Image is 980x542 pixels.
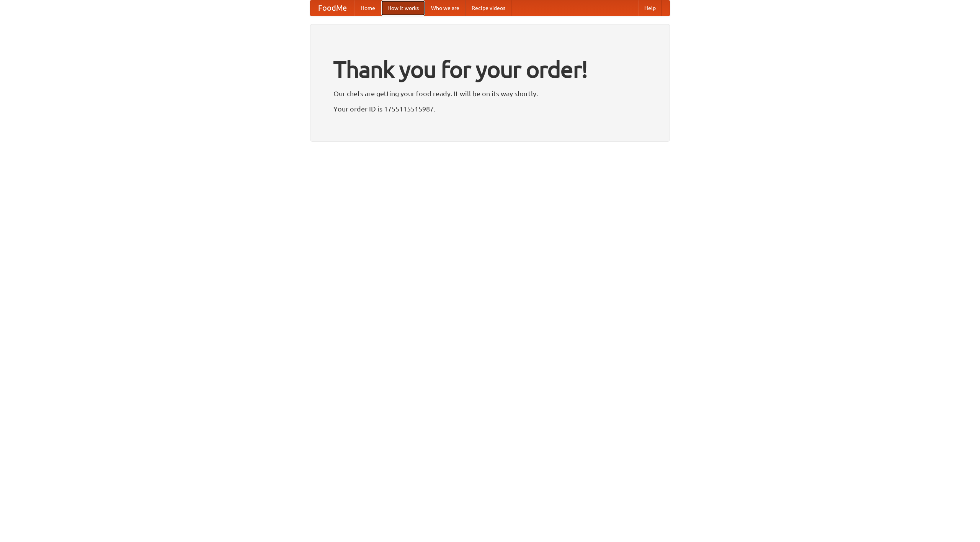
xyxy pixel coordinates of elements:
[310,0,354,16] a: FoodMe
[425,0,465,16] a: Who we are
[333,51,647,88] h1: Thank you for your order!
[333,88,647,99] p: Our chefs are getting your food ready. It will be on its way shortly.
[333,103,647,115] p: Your order ID is 1755115515987.
[354,0,381,16] a: Home
[381,0,425,16] a: How it works
[638,0,662,16] a: Help
[465,0,511,16] a: Recipe videos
